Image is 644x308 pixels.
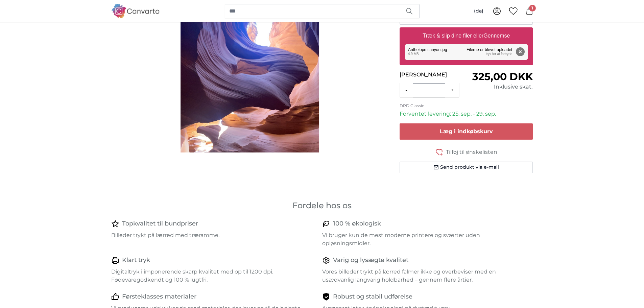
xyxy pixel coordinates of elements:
div: Inklusive skat. [466,83,533,91]
span: Læg i indkøbskurv [440,128,493,135]
h4: Klart tryk [122,256,150,265]
p: DPD Classic [400,103,533,109]
p: Digitaltryk i imponerende skarp kvalitet med op til 1200 dpi. Fødevaregodkendt og 100 % lugtfri. [111,268,317,284]
h4: 100 % økologisk [333,219,381,229]
span: Tilføj til ønskelisten [446,148,497,156]
h4: Førsteklasses materialer [122,292,196,302]
span: 1 [529,5,536,11]
span: 325,00 DKK [472,70,533,83]
p: Forventet levering: 25. sep. - 29. sep. [400,110,533,118]
h4: Varig og lysægte kvalitet [333,256,408,265]
label: Træk & slip dine filer eller [420,29,512,43]
p: Vi bruger kun de mest moderne printere og sværter uden opløsningsmidler. [322,231,528,247]
p: Billeder trykt på lærred med træramme. [111,231,317,239]
button: Læg i indkøbskurv [400,123,533,140]
button: - [400,84,413,97]
button: Tilføj til ønskelisten [400,148,533,156]
p: Vores billeder trykt på lærred falmer ikke og overbeviser med en usædvanlig langvarig holdbarhed ... [322,268,528,284]
button: Send produkt via e-mail [400,162,533,173]
button: + [445,84,459,97]
button: (da) [469,5,489,17]
u: Gennemse [483,33,510,39]
img: Canvarto [111,4,160,18]
p: [PERSON_NAME] [400,71,466,79]
h4: Topkvalitet til bundpriser [122,219,198,229]
h3: Fordele hos os [111,200,533,211]
h4: Robust og stabil udførelse [333,292,412,302]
